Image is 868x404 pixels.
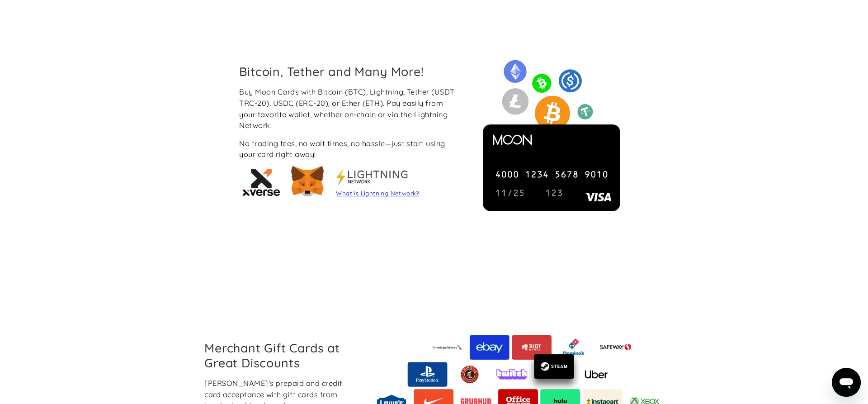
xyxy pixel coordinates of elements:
[336,168,408,186] img: Metamask
[287,162,328,202] img: Metamask
[239,164,284,200] img: xVerse
[239,138,460,160] div: No trading fees, no wait times, no hassle—just start using your card right away!
[204,341,358,370] h2: Merchant Gift Cards at Great Discounts
[336,190,419,197] a: What is Lightning Network?
[474,58,629,214] img: Moon cards can be purchased with a variety of cryptocurrency including Bitcoin, Lightning, USDC, ...
[239,64,460,79] h2: Bitcoin, Tether and Many More!
[239,86,460,131] div: Buy Moon Cards with Bitcoin (BTC), Lightning, Tether (USDT TRC-20), USDC (ERC-20), or Ether (ETH)...
[832,368,861,397] iframe: Pulsante per aprire la finestra di messaggistica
